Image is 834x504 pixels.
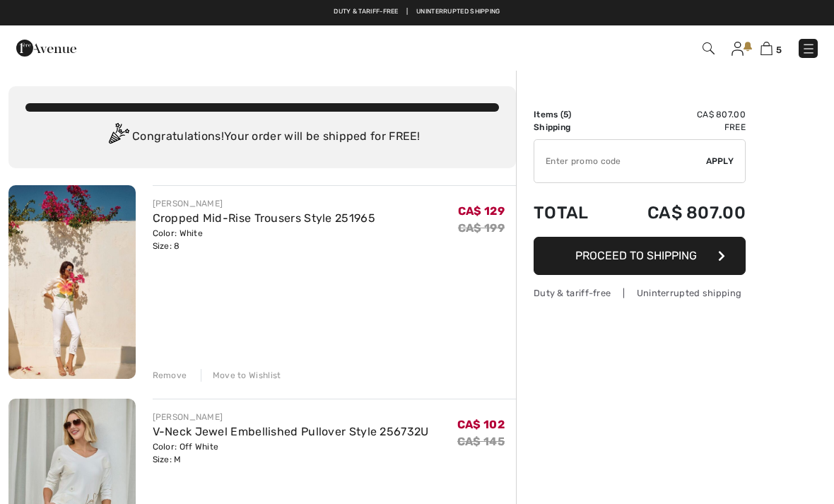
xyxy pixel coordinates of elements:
[25,123,499,151] div: Congratulations! Your order will be shipped for FREE!
[609,121,746,134] td: Free
[458,221,505,235] s: CA$ 199
[104,123,132,151] img: Congratulation2.svg
[16,40,76,54] a: 1ère Avenue
[760,42,773,55] img: Shopping Bag
[8,185,136,379] img: Cropped Mid-Rise Trousers Style 251965
[16,34,76,62] img: 1ère Avenue
[609,108,746,121] td: CA$ 807.00
[609,189,746,237] td: CA$ 807.00
[776,45,782,55] span: 5
[153,440,429,466] div: Color: Off White Size: M
[760,40,782,57] a: 5
[534,121,609,134] td: Shipping
[153,425,429,438] a: V-Neck Jewel Embellished Pullover Style 256732U
[534,237,746,275] button: Proceed to Shipping
[153,411,429,423] div: [PERSON_NAME]
[153,197,375,210] div: [PERSON_NAME]
[457,418,505,431] span: CA$ 102
[534,108,609,121] td: Items ( )
[534,189,609,237] td: Total
[732,42,744,56] img: My Info
[153,369,187,382] div: Remove
[563,110,568,119] span: 5
[458,204,505,218] span: CA$ 129
[153,227,375,252] div: Color: White Size: 8
[703,42,715,54] img: Search
[706,155,734,168] span: Apply
[534,140,706,182] input: Promo code
[575,249,697,262] span: Proceed to Shipping
[534,286,746,300] div: Duty & tariff-free | Uninterrupted shipping
[201,369,281,382] div: Move to Wishlist
[153,211,375,225] a: Cropped Mid-Rise Trousers Style 251965
[457,435,505,448] s: CA$ 145
[801,42,816,56] img: Menu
